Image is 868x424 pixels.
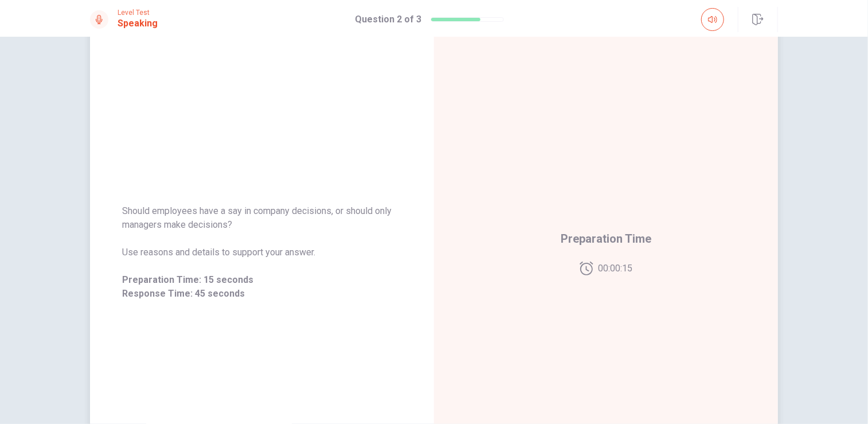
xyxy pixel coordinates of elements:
[561,229,651,248] span: Preparation Time
[122,246,402,259] span: Use reasons and details to support your answer.
[122,273,402,287] span: Preparation Time: 15 seconds
[598,262,632,275] span: 00:00:15
[355,13,421,26] h1: Question 2 of 3
[118,9,158,17] span: Level Test
[122,287,402,301] span: Response Time: 45 seconds
[122,204,402,232] span: Should employees have a say in company decisions, or should only managers make decisions?
[118,17,158,30] h1: Speaking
